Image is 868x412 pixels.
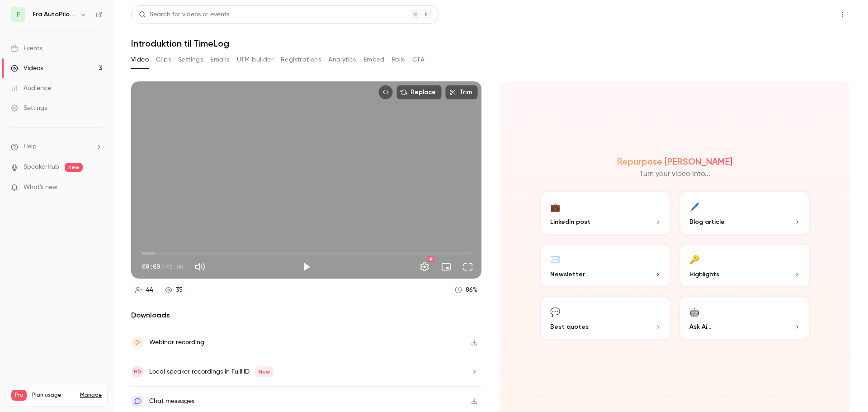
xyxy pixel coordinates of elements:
[33,10,76,19] h6: Fra AutoPilot til TimeLog
[437,258,455,276] button: Turn on miniplayer
[550,199,560,213] div: 💼
[131,38,850,49] h1: Introduktion til TimeLog
[149,366,274,377] div: Local speaker recordings in FullHD
[11,104,47,113] div: Settings
[24,162,59,172] a: SpeakerHub
[255,366,274,377] span: New
[131,52,149,67] button: Video
[392,52,405,67] button: Polls
[281,52,321,67] button: Registrations
[24,142,37,152] span: Help
[412,52,425,67] button: CTA
[451,284,481,296] a: 86%
[689,252,699,266] div: 🔑
[80,392,102,399] a: Manage
[146,285,153,295] div: 44
[550,217,590,227] span: LinkedIn post
[32,392,75,399] span: Plan usage
[165,262,184,271] span: 43:00
[689,304,699,318] div: 🤖
[142,262,184,271] div: 00:00
[550,270,585,279] span: Newsletter
[679,295,811,341] button: 🤖Ask Ai...
[131,310,481,321] h2: Downloads
[139,10,229,19] div: Search for videos or events
[550,252,560,266] div: ✉️
[149,396,194,407] div: Chat messages
[459,258,477,276] button: Full screen
[161,284,187,296] a: 35
[210,52,229,67] button: Emails
[539,295,671,341] button: 💬Best quotes
[445,85,478,99] button: Trim
[617,156,732,167] h2: Repurpose [PERSON_NAME]
[17,10,20,19] span: F
[679,243,811,288] button: 🔑Highlights
[178,52,203,67] button: Settings
[176,285,183,295] div: 35
[539,190,671,236] button: 💼LinkedIn post
[328,52,356,67] button: Analytics
[131,284,157,296] a: 44
[156,52,171,67] button: Clips
[689,270,719,279] span: Highlights
[793,5,828,24] button: Share
[835,7,850,22] button: Top Bar Actions
[550,322,589,331] span: Best quotes
[679,190,811,236] button: 🖊️Blog article
[550,304,560,318] div: 💬
[24,183,57,192] span: What's new
[297,258,316,276] button: Play
[11,64,43,73] div: Videos
[689,322,711,331] span: Ask Ai...
[378,85,393,99] button: Embed video
[11,44,42,53] div: Events
[396,85,442,99] button: Replace
[11,84,51,93] div: Audience
[11,142,102,152] li: help-dropdown-opener
[142,262,160,271] span: 00:00
[689,199,699,213] div: 🖊️
[65,163,83,172] span: new
[415,258,434,276] button: Settings
[428,256,434,262] div: HD
[466,285,477,295] div: 86 %
[149,337,204,348] div: Webinar recording
[237,52,274,67] button: UTM builder
[640,169,710,180] p: Turn your video into...
[11,390,27,401] span: Pro
[191,258,209,276] button: Mute
[689,217,725,227] span: Blog article
[539,243,671,288] button: ✉️Newsletter
[363,52,385,67] button: Embed
[161,262,165,271] span: /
